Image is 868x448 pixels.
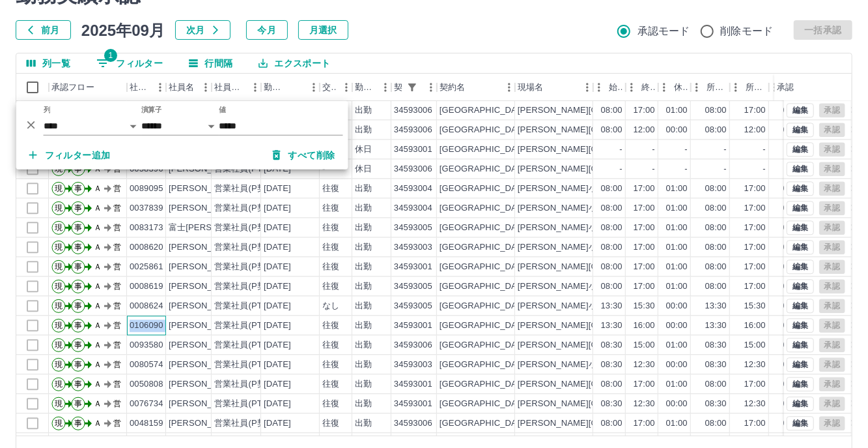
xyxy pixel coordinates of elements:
[264,359,291,371] div: [DATE]
[787,396,814,411] button: 編集
[705,320,727,332] div: 13:30
[214,241,277,254] div: 営業社員(P契約)
[626,74,658,101] div: 終業
[518,339,679,351] div: [PERSON_NAME][GEOGRAPHIC_DATA]
[74,340,82,350] text: 事
[499,78,519,97] button: メニュー
[634,104,655,117] div: 17:00
[440,339,529,351] div: [GEOGRAPHIC_DATA]
[394,163,432,175] div: 34593006
[634,222,655,234] div: 17:00
[21,115,41,134] button: 削除
[394,320,432,332] div: 34593001
[601,261,623,273] div: 08:00
[787,220,814,235] button: 編集
[55,184,63,193] text: 現
[593,74,626,101] div: 始業
[214,202,277,215] div: 営業社員(P契約)
[394,124,432,136] div: 34593006
[44,105,51,115] label: 列
[74,262,82,271] text: 事
[214,320,283,332] div: 営業社員(PT契約)
[355,124,372,136] div: 出勤
[783,300,805,312] div: 00:00
[322,300,339,312] div: なし
[601,320,623,332] div: 13:30
[787,142,814,157] button: 編集
[783,222,805,234] div: 01:00
[261,74,320,101] div: 勤務日
[113,282,121,291] text: 営
[264,241,291,254] div: [DATE]
[169,222,257,234] div: 富士[PERSON_NAME]
[74,223,82,232] text: 事
[74,203,82,213] text: 事
[141,105,162,115] label: 演算子
[705,202,727,215] div: 08:00
[130,183,163,195] div: 0089095
[322,183,339,195] div: 往復
[104,49,117,62] span: 1
[777,74,794,101] div: 承認
[352,74,391,101] div: 勤務区分
[787,377,814,391] button: 編集
[394,261,432,273] div: 34593001
[744,241,766,254] div: 17:00
[51,74,94,101] div: 承認フロー
[707,74,727,101] div: 所定開始
[440,143,529,156] div: [GEOGRAPHIC_DATA]
[355,359,372,371] div: 出勤
[169,339,240,351] div: [PERSON_NAME]
[94,282,102,291] text: Ａ
[518,222,614,234] div: [PERSON_NAME]小学校
[246,20,288,40] button: 今月
[355,104,372,117] div: 出勤
[394,104,432,117] div: 34593006
[666,261,688,273] div: 01:00
[609,74,623,101] div: 始業
[355,241,372,254] div: 出勤
[601,280,623,293] div: 08:00
[620,163,623,175] div: -
[783,241,805,254] div: 01:00
[55,321,63,330] text: 現
[130,74,150,101] div: 社員番号
[440,359,529,371] div: [GEOGRAPHIC_DATA]
[394,280,432,293] div: 34593005
[440,202,529,215] div: [GEOGRAPHIC_DATA]
[440,124,529,136] div: [GEOGRAPHIC_DATA]
[440,280,529,293] div: [GEOGRAPHIC_DATA]
[94,340,102,350] text: Ａ
[620,143,623,156] div: -
[518,202,614,215] div: [PERSON_NAME]小学校
[55,223,63,232] text: 現
[666,104,688,117] div: 01:00
[322,261,339,273] div: 往復
[355,339,372,351] div: 出勤
[787,103,814,117] button: 編集
[178,53,243,73] button: 行間隔
[212,74,261,101] div: 社員区分
[391,74,437,101] div: 契約コード
[130,280,163,293] div: 0008619
[440,104,529,117] div: [GEOGRAPHIC_DATA]
[578,78,597,97] button: メニュー
[130,202,163,215] div: 0037839
[518,74,543,101] div: 現場名
[376,78,395,97] button: メニュー
[652,163,655,175] div: -
[355,74,376,101] div: 勤務区分
[601,241,623,254] div: 08:00
[787,279,814,293] button: 編集
[19,143,121,167] button: フィルター追加
[169,320,240,332] div: [PERSON_NAME]
[744,300,766,312] div: 15:30
[601,359,623,371] div: 08:30
[744,183,766,195] div: 17:00
[355,280,372,293] div: 出勤
[601,222,623,234] div: 08:00
[74,282,82,291] text: 事
[744,261,766,273] div: 17:00
[440,222,529,234] div: [GEOGRAPHIC_DATA]
[685,163,688,175] div: -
